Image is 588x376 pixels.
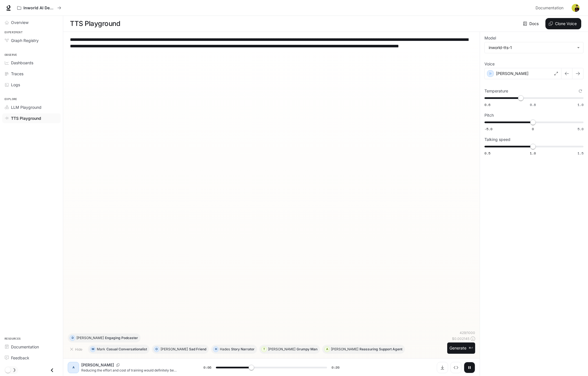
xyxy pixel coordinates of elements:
[106,348,147,351] p: Casual Conversationalist
[2,17,61,27] a: Overview
[533,2,568,14] a: Documentation
[484,138,510,141] p: Talking speed
[81,368,190,373] p: Reducing the effort and cost of training would definitely be appealing. But it's not just about c...
[23,6,55,10] p: Inworld AI Demos
[262,345,267,354] div: T
[530,151,536,156] span: 1.0
[11,115,41,121] span: TTS Playground
[114,363,122,367] button: Copy Voice ID
[447,342,475,354] button: Generate⌘⏎
[578,102,583,107] span: 1.0
[485,42,583,53] div: inworld-tts-1
[2,113,61,123] a: TTS Playground
[522,18,541,29] a: Docs
[213,345,218,354] div: H
[11,344,39,350] span: Documentation
[15,2,64,14] button: All workspaces
[484,89,508,93] p: Temperature
[489,45,574,50] div: inworld-tts-1
[437,362,448,373] button: Download audio
[332,365,339,370] span: 0:20
[496,71,528,76] p: [PERSON_NAME]
[11,37,39,43] span: Graph Registry
[532,127,534,131] span: 0
[211,345,257,354] button: HHadesStory Narrator
[2,58,61,68] a: Dashboards
[2,69,61,79] a: Traces
[2,36,61,45] a: Graph Registry
[231,348,254,351] p: Story Narrator
[484,102,490,107] span: 0.6
[578,151,583,156] span: 1.5
[161,348,188,351] p: [PERSON_NAME]
[259,345,320,354] button: T[PERSON_NAME]Grumpy Man
[11,19,28,25] span: Overview
[5,367,11,373] span: Dark mode toggle
[11,104,41,110] span: LLM Playground
[359,348,402,351] p: Reassuring Support Agent
[322,345,405,354] button: A[PERSON_NAME]Reassuring Support Agent
[88,345,150,354] button: MMarkCasual Conversationalist
[68,333,141,342] button: D[PERSON_NAME]Engaging Podcaster
[545,18,581,29] button: Clone Voice
[484,113,494,117] p: Pitch
[76,336,104,340] p: [PERSON_NAME]
[484,36,496,40] p: Model
[70,18,120,29] h1: TTS Playground
[570,2,581,14] button: User avatar
[536,5,563,12] span: Documentation
[11,82,20,88] span: Logs
[452,336,469,341] p: $ 0.002145
[324,345,330,354] div: A
[331,348,358,351] p: [PERSON_NAME]
[572,4,580,12] img: User avatar
[484,62,495,66] p: Voice
[154,345,159,354] div: O
[268,348,295,351] p: [PERSON_NAME]
[2,80,61,90] a: Logs
[152,345,209,354] button: O[PERSON_NAME]Sad Friend
[70,333,75,342] div: D
[297,348,317,351] p: Grumpy Man
[2,102,61,112] a: LLM Playground
[450,362,462,373] button: Inspect
[11,71,23,77] span: Traces
[460,330,475,335] p: 429 / 1000
[11,355,29,361] span: Feedback
[220,348,230,351] p: Hades
[203,365,211,370] span: 0:06
[577,88,583,94] button: Reset to default
[97,348,105,351] p: Mark
[578,127,583,131] span: 5.0
[469,346,473,350] p: ⌘⏎
[484,151,490,156] span: 0.5
[484,127,492,131] span: -5.0
[530,102,536,107] span: 0.8
[81,362,114,368] p: [PERSON_NAME]
[11,60,33,66] span: Dashboards
[69,363,78,372] div: A
[189,348,206,351] p: Sad Friend
[46,364,58,376] button: Close drawer
[105,336,138,340] p: Engaging Podcaster
[90,345,95,354] div: M
[2,342,61,352] a: Documentation
[68,345,86,354] button: Hide
[2,353,61,363] a: Feedback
